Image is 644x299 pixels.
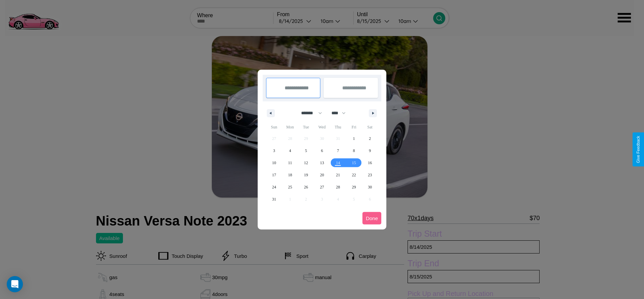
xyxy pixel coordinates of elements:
[298,181,314,193] button: 26
[330,157,346,169] button: 14
[298,145,314,157] button: 5
[330,169,346,181] button: 21
[336,157,340,169] span: 14
[362,132,378,145] button: 2
[346,157,362,169] button: 15
[314,145,330,157] button: 6
[298,157,314,169] button: 12
[272,193,276,205] span: 31
[362,212,381,225] button: Done
[288,157,292,169] span: 11
[352,169,356,181] span: 22
[320,157,324,169] span: 13
[362,145,378,157] button: 9
[330,122,346,132] span: Thu
[314,122,330,132] span: Wed
[273,145,275,157] span: 3
[346,181,362,193] button: 29
[362,181,378,193] button: 30
[320,181,324,193] span: 27
[369,145,371,157] span: 9
[314,157,330,169] button: 13
[7,276,23,292] div: Open Intercom Messenger
[282,145,298,157] button: 4
[282,157,298,169] button: 11
[369,132,371,145] span: 2
[282,169,298,181] button: 18
[320,169,324,181] span: 20
[266,157,282,169] button: 10
[362,157,378,169] button: 16
[346,145,362,157] button: 8
[304,169,308,181] span: 19
[266,169,282,181] button: 17
[266,193,282,205] button: 31
[353,145,355,157] span: 8
[346,122,362,132] span: Fri
[352,181,356,193] span: 29
[314,181,330,193] button: 27
[353,132,355,145] span: 1
[272,169,276,181] span: 17
[298,122,314,132] span: Tue
[305,145,307,157] span: 5
[346,132,362,145] button: 1
[362,169,378,181] button: 23
[266,181,282,193] button: 24
[314,169,330,181] button: 20
[282,122,298,132] span: Mon
[330,181,346,193] button: 28
[330,145,346,157] button: 7
[352,157,356,169] span: 15
[337,145,339,157] span: 7
[346,169,362,181] button: 22
[298,169,314,181] button: 19
[368,181,372,193] span: 30
[272,181,276,193] span: 24
[304,181,308,193] span: 26
[282,181,298,193] button: 25
[636,136,641,163] div: Give Feedback
[362,122,378,132] span: Sat
[336,169,340,181] span: 21
[288,169,292,181] span: 18
[368,157,372,169] span: 16
[368,169,372,181] span: 23
[304,157,308,169] span: 12
[266,145,282,157] button: 3
[321,145,323,157] span: 6
[272,157,276,169] span: 10
[266,122,282,132] span: Sun
[289,145,291,157] span: 4
[288,181,292,193] span: 25
[336,181,340,193] span: 28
